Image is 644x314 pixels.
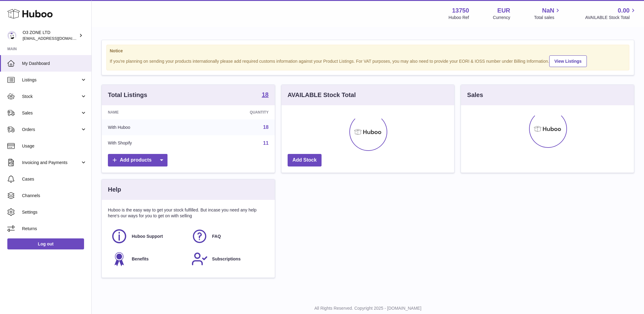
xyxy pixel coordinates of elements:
[22,127,80,133] span: Orders
[110,48,626,54] strong: Notice
[23,36,90,41] span: [EMAIL_ADDRESS][DOMAIN_NAME]
[97,305,639,311] p: All Rights Reserved. Copyright 2025 - [DOMAIN_NAME]
[108,154,167,166] a: Add products
[111,228,185,245] a: Huboo Support
[23,30,78,41] div: O3 ZONE LTD
[111,251,185,267] a: Benefits
[22,176,87,182] span: Cases
[132,234,163,239] span: Huboo Support
[108,91,147,99] h3: Total Listings
[534,15,561,21] span: Total sales
[493,15,510,21] div: Currency
[108,207,269,219] p: Huboo is the easy way to get your stock fulfilled. But incase you need any help here's our ways f...
[195,105,275,119] th: Quantity
[542,6,554,15] span: NaN
[102,135,195,151] td: With Shopify
[22,143,87,149] span: Usage
[22,226,87,232] span: Returns
[108,185,121,194] h3: Help
[191,228,266,245] a: FAQ
[22,110,80,116] span: Sales
[102,105,195,119] th: Name
[132,256,149,262] span: Benefits
[7,31,17,40] img: hello@o3zoneltd.co.uk
[22,193,87,199] span: Channels
[7,238,84,249] a: Log out
[22,77,80,83] span: Listings
[618,6,630,15] span: 0.00
[22,61,87,66] span: My Dashboard
[262,92,268,99] a: 18
[102,119,195,135] td: With Huboo
[191,251,266,267] a: Subscriptions
[452,6,469,15] strong: 13750
[585,15,637,21] span: AVAILABLE Stock Total
[534,6,561,21] a: NaN Total sales
[22,209,87,215] span: Settings
[263,140,269,146] a: 11
[549,55,587,67] a: View Listings
[212,234,221,239] span: FAQ
[497,6,510,15] strong: EUR
[288,91,356,99] h3: AVAILABLE Stock Total
[262,92,268,98] strong: 18
[22,94,80,99] span: Stock
[212,256,241,262] span: Subscriptions
[110,54,626,67] div: If you're planning on sending your products internationally please add required customs informati...
[585,6,637,21] a: 0.00 AVAILABLE Stock Total
[467,91,483,99] h3: Sales
[263,125,269,130] a: 18
[449,15,469,21] div: Huboo Ref
[22,160,80,166] span: Invoicing and Payments
[288,154,322,166] a: Add Stock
